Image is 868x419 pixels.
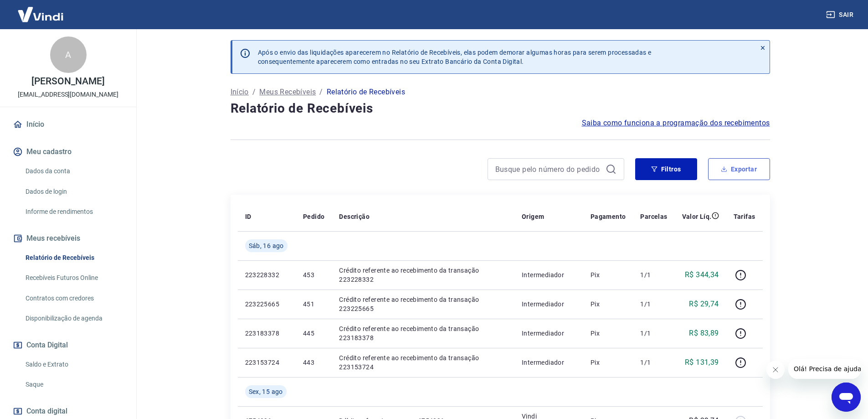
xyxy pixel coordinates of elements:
div: A [50,36,87,73]
span: Sex, 15 ago [249,387,283,396]
button: Meu cadastro [11,142,125,162]
img: Vindi [11,0,70,28]
a: Contratos com credores [22,289,125,308]
span: Conta digital [26,405,67,418]
p: Intermediador [522,329,576,338]
button: Sair [824,6,857,23]
p: 1/1 [640,270,667,279]
p: Crédito referente ao recebimento da transação 223228332 [339,266,507,284]
span: Sáb, 16 ago [249,241,284,250]
p: 443 [303,358,324,367]
p: Relatório de Recebíveis [327,87,405,98]
p: Pix [591,358,626,367]
p: 223225665 [245,300,288,309]
p: 223153724 [245,358,288,367]
a: Saque [22,375,125,394]
p: Tarifas [734,212,755,221]
p: Crédito referente ao recebimento da transação 223183378 [339,324,507,342]
p: Pix [591,329,626,338]
p: Intermediador [522,300,576,309]
p: Descrição [339,212,370,221]
p: 445 [303,329,324,338]
a: Início [231,87,249,98]
p: [EMAIL_ADDRESS][DOMAIN_NAME] [18,90,118,99]
a: Dados de login [22,182,125,201]
p: Pagamento [591,212,626,221]
p: Intermediador [522,358,576,367]
button: Filtros [635,158,697,180]
a: Relatório de Recebíveis [22,248,125,267]
p: R$ 83,89 [689,328,719,339]
p: 453 [303,270,324,279]
button: Conta Digital [11,335,125,355]
p: Pix [591,270,626,279]
p: R$ 29,74 [689,299,719,310]
p: [PERSON_NAME] [31,77,104,86]
a: Informe de rendimentos [22,202,125,221]
p: / [252,87,256,98]
a: Saiba como funciona a programação dos recebimentos [582,118,770,129]
p: R$ 131,39 [685,357,719,368]
p: R$ 344,34 [685,269,719,280]
p: Pedido [303,212,324,221]
p: 1/1 [640,358,667,367]
p: / [319,87,323,98]
p: ID [245,212,252,221]
iframe: Mensagem da empresa [788,359,861,379]
p: Valor Líq. [682,212,712,221]
p: Crédito referente ao recebimento da transação 223225665 [339,295,507,313]
p: 223228332 [245,270,288,279]
p: Intermediador [522,270,576,279]
a: Dados da conta [22,162,125,181]
p: Parcelas [640,212,667,221]
p: 223183378 [245,329,288,338]
p: 1/1 [640,329,667,338]
p: Origem [522,212,544,221]
a: Saldo e Extrato [22,355,125,374]
input: Busque pelo número do pedido [495,162,602,176]
p: Após o envio das liquidações aparecerem no Relatório de Recebíveis, elas podem demorar algumas ho... [258,48,652,66]
a: Início [11,114,125,134]
a: Recebíveis Futuros Online [22,269,125,287]
span: Olá! Precisa de ajuda? [5,6,77,14]
p: Pix [591,300,626,309]
button: Exportar [708,158,770,180]
a: Disponibilização de agenda [22,309,125,328]
iframe: Fechar mensagem [766,361,785,379]
a: Meus Recebíveis [259,87,316,98]
iframe: Botão para abrir a janela de mensagens [832,383,861,412]
h4: Relatório de Recebíveis [231,99,770,118]
p: 1/1 [640,300,667,309]
p: Crédito referente ao recebimento da transação 223153724 [339,353,507,372]
p: 451 [303,300,324,309]
button: Meus recebíveis [11,228,125,248]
